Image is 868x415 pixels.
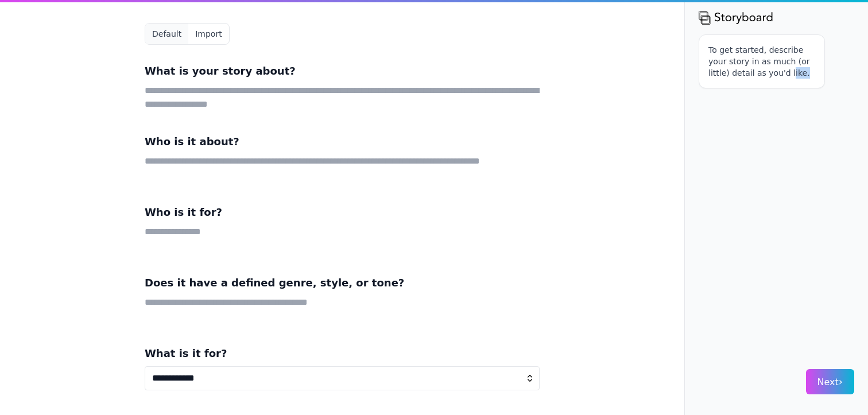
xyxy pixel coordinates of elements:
img: storyboard [699,9,773,25]
button: Default [145,24,188,44]
h3: What is it for? [145,346,540,362]
span: › [839,375,843,387]
p: To get started, describe your story in as much (or little) detail as you'd like. [708,44,815,79]
h3: What is your story about? [145,63,540,79]
span: Next [817,377,843,387]
h3: Does it have a defined genre, style, or tone? [145,275,540,291]
button: Import [188,24,228,44]
button: Next› [806,369,854,394]
h3: Who is it for? [145,204,540,220]
h3: Who is it about? [145,134,540,150]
